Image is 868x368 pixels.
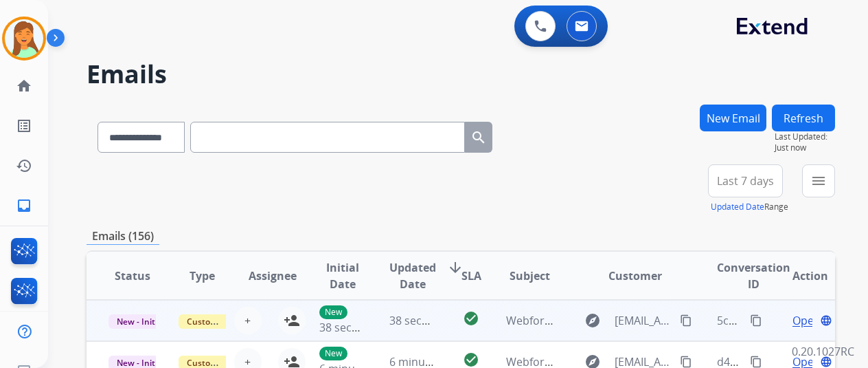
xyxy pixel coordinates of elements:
[16,158,32,174] mat-icon: history
[772,105,835,131] button: Refresh
[190,268,215,284] span: Type
[765,252,835,300] th: Action
[680,314,692,327] mat-icon: content_copy
[463,310,479,327] mat-icon: check_circle
[463,351,479,368] mat-icon: check_circle
[717,259,790,292] span: Conversation ID
[16,118,32,134] mat-icon: list_alt
[461,268,481,284] span: SLA
[87,228,159,245] p: Emails (156)
[389,313,470,328] span: 38 seconds ago
[775,131,835,142] span: Last Updated:
[470,129,487,146] mat-icon: search
[711,202,764,213] button: Updated Date
[16,197,32,214] mat-icon: inbox
[792,312,821,329] span: Open
[680,356,692,368] mat-icon: content_copy
[179,314,268,329] span: Customer Support
[115,268,150,284] span: Status
[510,268,550,284] span: Subject
[447,259,464,276] mat-icon: arrow_downward
[108,314,172,329] span: New - Initial
[244,312,251,329] span: +
[717,178,774,184] span: Last 7 days
[820,356,832,368] mat-icon: language
[319,259,367,292] span: Initial Date
[608,268,662,284] span: Customer
[319,347,347,360] p: New
[87,61,835,88] h2: Emails
[5,19,43,58] img: avatar
[750,314,762,327] mat-icon: content_copy
[249,268,297,284] span: Assignee
[319,320,400,335] span: 38 seconds ago
[775,142,835,153] span: Just now
[820,314,832,327] mat-icon: language
[506,313,817,328] span: Webform from [EMAIL_ADDRESS][DOMAIN_NAME] on [DATE]
[792,343,854,360] p: 0.20.1027RC
[615,312,672,329] span: [EMAIL_ADDRESS][DOMAIN_NAME]
[810,173,827,189] mat-icon: menu
[319,305,347,319] p: New
[708,164,783,197] button: Last 7 days
[584,312,601,329] mat-icon: explore
[284,312,300,329] mat-icon: person_add
[389,259,436,292] span: Updated Date
[234,307,262,334] button: +
[16,78,32,94] mat-icon: home
[750,356,762,368] mat-icon: content_copy
[711,201,788,213] span: Range
[700,105,766,131] button: New Email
